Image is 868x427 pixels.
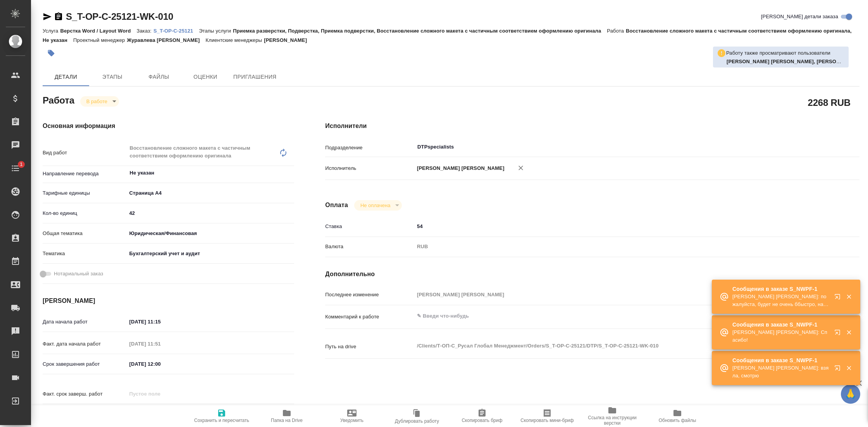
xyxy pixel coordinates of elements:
[462,418,502,423] span: Скопировать бриф
[205,37,264,43] p: Клиентские менеджеры
[43,45,60,62] button: Добавить тэг
[830,360,848,379] button: Открыть в новой вкладке
[126,358,194,370] input: ✎ Введи что-нибудь
[126,247,294,260] div: Бухгалтерский учет и аудит
[126,338,194,349] input: Пустое поле
[153,28,199,34] p: S_T-OP-C-25121
[325,243,414,251] p: Валюта
[325,223,414,230] p: Ставка
[127,37,205,43] p: Журавлева [PERSON_NAME]
[325,313,414,321] p: Комментарий к работе
[354,200,402,211] div: В работе
[325,201,348,210] h4: Оплата
[384,405,449,427] button: Дублировать работу
[199,28,233,34] p: Этапы услуги
[414,221,815,232] input: ✎ Введи что-нибудь
[43,360,126,368] p: Срок завершения работ
[43,250,126,258] p: Тематика
[340,418,363,423] span: Уведомить
[414,164,505,172] p: [PERSON_NAME] [PERSON_NAME]
[584,415,640,426] span: Ссылка на инструкции верстки
[254,405,319,427] button: Папка на Drive
[732,328,829,344] p: [PERSON_NAME] [PERSON_NAME]: Спасибо!
[580,405,645,427] button: Ссылка на инструкции верстки
[841,293,857,300] button: Закрыть
[732,321,829,328] p: Сообщения в заказе S_NWPF-1
[43,318,126,326] p: Дата начала работ
[43,209,126,217] p: Кол-во единиц
[189,405,254,427] button: Сохранить и пересчитать
[94,72,131,82] span: Этапы
[43,390,126,398] p: Факт. срок заверш. работ
[325,164,414,172] p: Исполнитель
[66,11,173,22] a: S_T-OP-C-25121-WK-010
[515,405,580,427] button: Скопировать мини-бриф
[43,12,52,21] button: Скопировать ссылку для ЯМессенджера
[761,13,838,21] span: [PERSON_NAME] детали заказа
[264,37,313,43] p: [PERSON_NAME]
[319,405,384,427] button: Уведомить
[414,289,815,300] input: Пустое поле
[153,27,199,34] a: S_T-OP-C-25121
[727,58,845,66] p: Васютченко Александр, Савченко Дмитрий
[325,270,859,279] h4: Дополнительно
[60,28,136,34] p: Верстка Word / Layout Word
[43,93,74,107] h2: Работа
[645,405,710,427] button: Обновить файлы
[811,146,812,148] button: Open
[841,365,857,372] button: Закрыть
[808,96,851,109] h2: 2268 RUB
[271,418,303,423] span: Папка на Drive
[325,121,859,131] h4: Исполнители
[15,161,27,168] span: 1
[126,187,294,200] div: Страница А4
[126,207,294,219] input: ✎ Введи что-нибудь
[520,418,573,423] span: Скопировать мини-бриф
[395,418,439,424] span: Дублировать работу
[137,28,153,34] p: Заказ:
[732,285,829,293] p: Сообщения в заказе S_NWPF-1
[73,37,127,43] p: Проектный менеджер
[233,28,607,34] p: Приемка разверстки, Подверстка, Приемка подверстки, Восстановление сложного макета с частичным со...
[358,202,393,209] button: Не оплачена
[325,144,414,152] p: Подразделение
[290,172,291,174] button: Open
[841,329,857,336] button: Закрыть
[43,296,294,306] h4: [PERSON_NAME]
[325,343,414,351] p: Путь на drive
[126,227,294,240] div: Юридическая/Финансовая
[126,388,194,399] input: Пустое поле
[194,418,249,423] span: Сохранить и пересчитать
[43,189,126,197] p: Тарифные единицы
[607,28,626,34] p: Работа
[2,159,29,178] a: 1
[43,121,294,131] h4: Основная информация
[54,270,103,278] span: Нотариальный заказ
[84,98,110,105] button: В работе
[726,49,830,57] p: Работу также просматривают пользователи
[43,28,60,34] p: Услуга
[830,325,848,343] button: Открыть в новой вкладке
[140,72,177,82] span: Файлы
[732,356,829,364] p: Сообщения в заказе S_NWPF-1
[43,340,126,348] p: Факт. дата начала работ
[732,364,829,380] p: [PERSON_NAME] [PERSON_NAME]: взяла, смотрю
[47,72,84,82] span: Детали
[43,230,126,237] p: Общая тематика
[659,418,696,423] span: Обновить файлы
[43,149,126,157] p: Вид работ
[233,72,277,82] span: Приглашения
[449,405,515,427] button: Скопировать бриф
[54,12,63,21] button: Скопировать ссылку
[512,159,529,176] button: Удалить исполнителя
[325,291,414,299] p: Последнее изменение
[732,293,829,308] p: [PERSON_NAME] [PERSON_NAME]: пожалуйста, будет не очень ббыстро, надо все страницы пересмотреть, ...
[830,289,848,308] button: Открыть в новой вкладке
[187,72,224,82] span: Оценки
[414,240,815,253] div: RUB
[126,316,194,327] input: ✎ Введи что-нибудь
[80,96,119,107] div: В работе
[43,170,126,178] p: Направление перевода
[414,339,815,353] textarea: /Clients/Т-ОП-С_Русал Глобал Менеджмент/Orders/S_T-OP-C-25121/DTP/S_T-OP-C-25121-WK-010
